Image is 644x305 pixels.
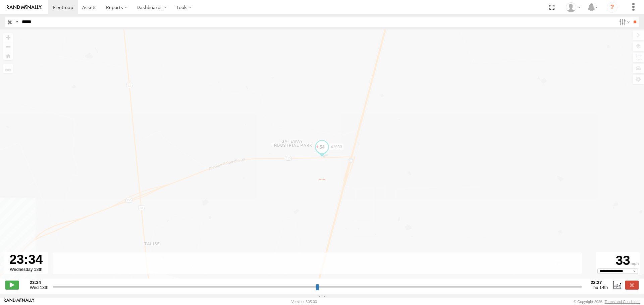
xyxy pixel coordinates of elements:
a: Visit our Website [4,298,35,305]
div: 33 [597,253,639,269]
label: Search Query [14,17,19,27]
label: Play/Stop [5,281,19,289]
span: Thu 14th Aug 2025 [591,285,608,290]
strong: 22:27 [591,280,608,285]
label: Search Filter Options [616,17,631,27]
strong: 23:34 [30,280,48,285]
div: © Copyright 2025 - [574,300,640,304]
div: Version: 305.03 [291,300,317,304]
span: Wed 13th Aug 2025 [30,285,48,290]
img: rand-logo.svg [7,5,42,10]
i: ? [607,2,618,13]
div: Caseta Laredo TX [563,2,583,12]
label: Close [625,281,639,289]
a: Terms and Conditions [605,300,640,304]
